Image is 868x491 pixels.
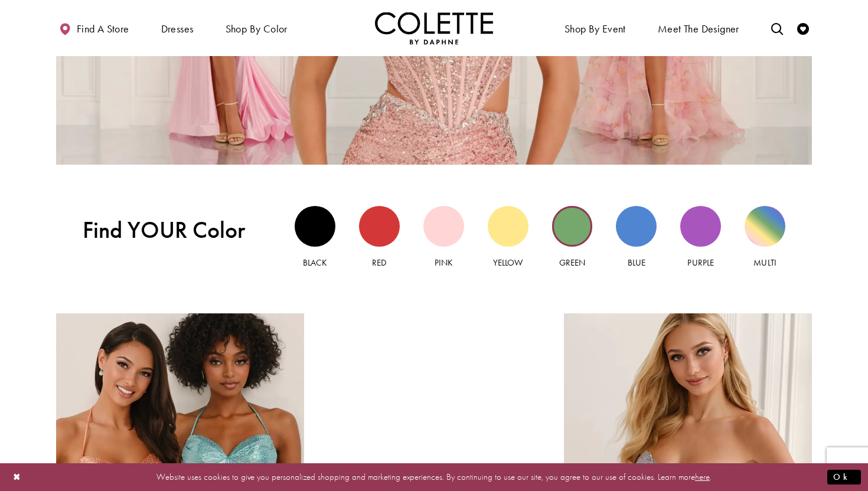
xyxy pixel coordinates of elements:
[745,206,785,269] a: Multi view Multi
[687,257,713,269] span: Purple
[295,206,335,269] a: Black view Black
[562,12,629,44] span: Shop By Event
[158,12,197,44] span: Dresses
[488,206,528,247] div: Yellow view
[423,206,464,269] a: Pink view Pink
[695,471,710,483] a: here
[753,257,776,269] span: Multi
[794,12,812,44] a: Check Wishlist
[85,469,783,485] p: Website uses cookies to give you personalized shopping and marketing experiences. By continuing t...
[768,12,786,44] a: Toggle search
[359,206,400,247] div: Red view
[303,257,327,269] span: Black
[161,23,194,35] span: Dresses
[359,206,400,269] a: Red view Red
[226,23,288,35] span: Shop by color
[628,257,645,269] span: Blue
[435,257,453,269] span: Pink
[77,23,129,35] span: Find a store
[56,12,132,44] a: Find a store
[223,12,291,44] span: Shop by color
[559,257,585,269] span: Green
[658,23,739,35] span: Meet the designer
[680,206,721,247] div: Purple view
[564,23,626,35] span: Shop By Event
[375,12,493,44] img: Colette by Daphne
[552,206,593,269] a: Green view Green
[655,12,742,44] a: Meet the designer
[616,206,657,247] div: Blue view
[372,257,386,269] span: Red
[680,206,721,269] a: Purple view Purple
[83,217,268,244] span: Find YOUR Color
[423,206,464,247] div: Pink view
[493,257,523,269] span: Yellow
[827,470,861,485] button: Submit Dialog
[295,206,335,247] div: Black view
[7,467,27,487] button: Close Dialog
[488,206,528,269] a: Yellow view Yellow
[745,206,785,247] div: Multi view
[616,206,657,269] a: Blue view Blue
[552,206,593,247] div: Green view
[375,12,493,44] a: Visit Home Page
